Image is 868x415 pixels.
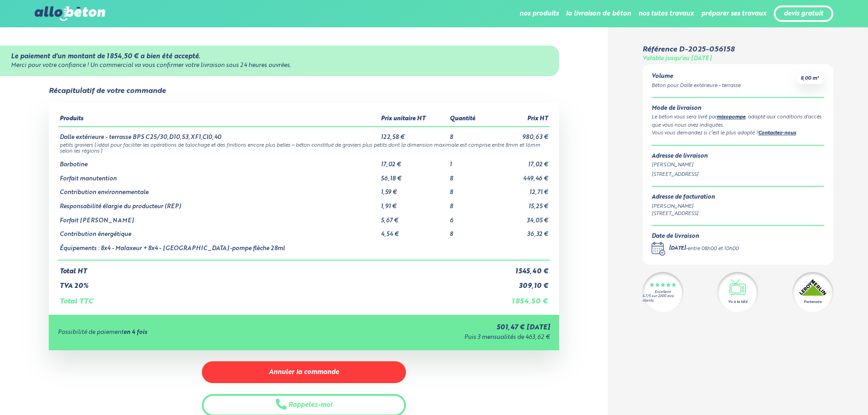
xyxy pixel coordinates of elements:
[801,75,819,82] span: 8,00 m³
[309,334,550,341] div: Puis 3 mensualités de 463,62 €
[49,87,166,95] div: Récapitulatif de votre commande
[58,141,550,154] td: petits graviers ( idéal pour faciliter les opérations de talochage et des finitions encore plus b...
[642,46,734,54] div: Référence D-2025-056158
[519,3,559,25] li: nos produits
[448,127,491,141] td: 8
[491,169,550,183] td: 449,46 €
[652,105,824,112] div: Mode de livraison
[448,224,491,238] td: 8
[652,194,715,201] div: Adresse de facturation
[58,182,379,196] td: Contribution environnementale
[728,299,747,305] div: Vu à la télé
[379,196,448,210] td: 1,91 €
[58,196,379,210] td: Responsabilité élargie du producteur (REP)
[58,210,379,225] td: Forfait [PERSON_NAME]
[35,6,105,21] img: allobéton
[491,290,550,306] td: 1 854,50 €
[758,131,796,136] a: Contactez-nous
[58,112,379,127] th: Produits
[448,169,491,183] td: 8
[58,154,379,169] td: Barbotine
[491,275,550,290] td: 309,10 €
[491,127,550,141] td: 980,63 €
[448,182,491,196] td: 8
[804,299,822,305] div: Partenaire
[123,329,147,335] strong: en 4 fois
[58,290,491,306] td: Total TTC
[787,379,858,405] iframe: Help widget launcher
[11,62,548,69] div: Merci pour votre confiance ! Un commercial va vous confirmer votre livraison sous 24 heures ouvrées.
[11,53,200,60] strong: Le paiement d'un montant de 1 854,50 € a bien été accepté.
[652,210,715,218] div: [STREET_ADDRESS]
[379,182,448,196] td: 1,59 €
[701,3,766,25] li: préparer ses travaux
[652,73,740,80] div: Volume
[379,154,448,169] td: 17,02 €
[669,245,739,253] div: -
[652,82,740,90] div: Béton pour Dalle extérieure - terrasse
[448,196,491,210] td: 8
[491,224,550,238] td: 36,32 €
[58,329,309,336] div: Possibilité de paiement
[717,115,745,120] a: mixopompe
[652,161,824,169] div: [PERSON_NAME]
[202,361,406,384] button: Annuler la commande
[652,203,715,210] div: [PERSON_NAME]
[58,238,379,260] td: Équipements : 8x4 - Malaxeur + 8x4 - [GEOGRAPHIC_DATA]-pompe flèche 28ml
[379,210,448,225] td: 5,67 €
[784,10,823,18] a: devis gratuit
[448,112,491,127] th: Quantité
[655,290,671,294] div: Excellent
[491,154,550,169] td: 17,02 €
[448,210,491,225] td: 6
[642,294,683,302] div: 4.7/5 sur 2300 avis clients
[652,171,824,179] div: [STREET_ADDRESS]
[309,324,550,332] div: 501,47 € [DATE]
[652,129,824,138] div: Vous vous demandez si c’est le plus adapté ? .
[638,3,694,25] li: nos tutos travaux
[491,182,550,196] td: 12,71 €
[491,210,550,225] td: 34,05 €
[379,169,448,183] td: 56,18 €
[652,113,824,129] div: Le béton vous sera livré par , adapté aux conditions d'accès que vous nous avez indiquées.
[669,245,686,253] div: [DATE]
[379,127,448,141] td: 122,58 €
[652,233,739,240] div: Date de livraison
[448,154,491,169] td: 1
[379,224,448,238] td: 4,54 €
[58,224,379,238] td: Contribution énergétique
[652,153,824,160] div: Adresse de livraison
[642,56,712,62] div: Valable jusqu'au [DATE]
[491,260,550,276] td: 1 545,40 €
[491,196,550,210] td: 15,25 €
[688,245,739,253] div: entre 08h00 et 10h00
[58,260,491,276] td: Total HT
[491,112,550,127] th: Prix HT
[58,169,379,183] td: Forfait manutention
[379,112,448,127] th: Prix unitaire HT
[566,3,631,25] li: la livraison de béton
[58,127,379,141] td: Dalle extérieure - terrasse BPS C25/30,D10,S3,XF1,Cl0,40
[58,275,491,290] td: TVA 20%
